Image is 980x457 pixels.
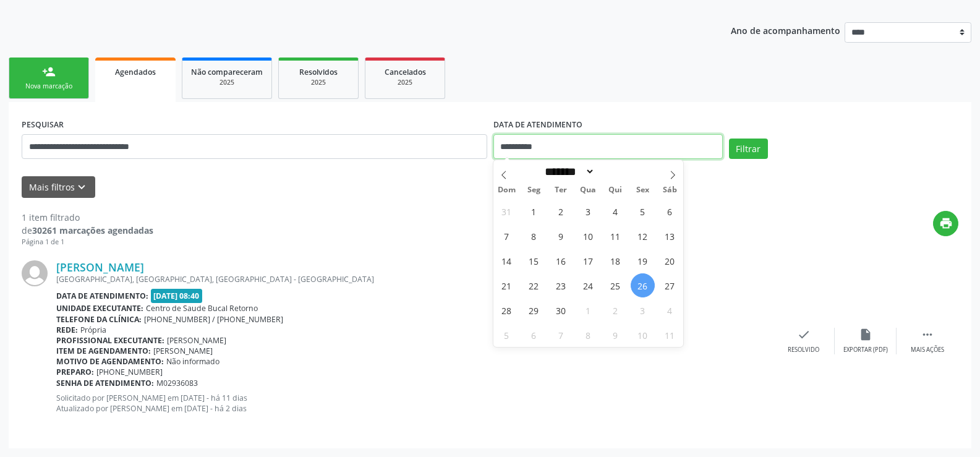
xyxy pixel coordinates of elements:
span: Sáb [656,186,683,194]
span: Setembro 11, 2025 [603,224,628,248]
span: Setembro 1, 2025 [522,199,546,223]
div: 2025 [288,78,349,87]
span: Setembro 25, 2025 [603,273,628,297]
span: Setembro 3, 2025 [576,199,600,223]
span: Seg [520,186,547,194]
span: Setembro 2, 2025 [549,199,573,223]
span: Ter [547,186,574,194]
span: Agosto 31, 2025 [495,199,519,223]
span: [PHONE_NUMBER] / [PHONE_NUMBER] [144,314,283,325]
i: check [797,328,811,341]
span: Setembro 17, 2025 [576,249,600,273]
b: Preparo: [56,367,94,377]
span: Outubro 3, 2025 [631,298,655,322]
a: [PERSON_NAME] [56,260,144,274]
span: Setembro 4, 2025 [603,199,628,223]
span: Outubro 4, 2025 [658,298,682,322]
span: Setembro 23, 2025 [549,273,573,297]
b: Unidade executante: [56,303,143,314]
div: de [22,224,153,237]
span: Setembro 5, 2025 [631,199,655,223]
div: person_add [42,65,56,79]
span: Setembro 18, 2025 [603,249,628,273]
span: Resolvidos [299,67,338,77]
i:  [921,328,934,341]
span: Sex [629,186,656,194]
span: Setembro 27, 2025 [658,273,682,297]
strong: 30261 marcações agendadas [32,224,153,236]
button: Filtrar [729,139,768,160]
span: Setembro 14, 2025 [495,249,519,273]
span: Setembro 19, 2025 [631,249,655,273]
div: 1 item filtrado [22,211,153,224]
span: Setembro 8, 2025 [522,224,546,248]
span: Outubro 10, 2025 [631,323,655,347]
span: Outubro 7, 2025 [549,323,573,347]
div: 2025 [191,78,263,87]
span: [PERSON_NAME] [153,346,213,356]
b: Item de agendamento: [56,346,151,356]
span: Qua [574,186,602,194]
i: print [939,216,953,230]
input: Year [595,165,636,178]
button: Mais filtroskeyboard_arrow_down [22,176,95,198]
span: Outubro 1, 2025 [576,298,600,322]
span: Setembro 10, 2025 [576,224,600,248]
span: Setembro 29, 2025 [522,298,546,322]
span: Setembro 20, 2025 [658,249,682,273]
b: Senha de atendimento: [56,378,154,388]
button: print [933,211,958,236]
span: [DATE] 08:40 [151,289,203,303]
span: [PHONE_NUMBER] [96,367,163,377]
span: Própria [80,325,106,335]
span: [PERSON_NAME] [167,335,226,346]
div: Resolvido [788,346,819,354]
span: Setembro 30, 2025 [549,298,573,322]
span: Setembro 28, 2025 [495,298,519,322]
b: Data de atendimento: [56,291,148,301]
span: Cancelados [385,67,426,77]
span: Setembro 24, 2025 [576,273,600,297]
label: DATA DE ATENDIMENTO [493,115,582,134]
span: Outubro 6, 2025 [522,323,546,347]
div: [GEOGRAPHIC_DATA], [GEOGRAPHIC_DATA], [GEOGRAPHIC_DATA] - [GEOGRAPHIC_DATA] [56,274,773,284]
span: Agendados [115,67,156,77]
p: Ano de acompanhamento [731,22,840,38]
b: Motivo de agendamento: [56,356,164,367]
span: M02936083 [156,378,198,388]
span: Não informado [166,356,219,367]
div: Exportar (PDF) [843,346,888,354]
span: Setembro 6, 2025 [658,199,682,223]
span: Outubro 5, 2025 [495,323,519,347]
b: Telefone da clínica: [56,314,142,325]
span: Centro de Saude Bucal Retorno [146,303,258,314]
div: Página 1 de 1 [22,237,153,247]
b: Rede: [56,325,78,335]
span: Setembro 12, 2025 [631,224,655,248]
span: Setembro 13, 2025 [658,224,682,248]
label: PESQUISAR [22,115,64,134]
span: Outubro 2, 2025 [603,298,628,322]
img: img [22,260,48,286]
p: Solicitado por [PERSON_NAME] em [DATE] - há 11 dias Atualizado por [PERSON_NAME] em [DATE] - há 2... [56,393,773,414]
span: Outubro 8, 2025 [576,323,600,347]
span: Setembro 15, 2025 [522,249,546,273]
span: Setembro 16, 2025 [549,249,573,273]
span: Dom [493,186,521,194]
span: Setembro 7, 2025 [495,224,519,248]
select: Month [541,165,595,178]
span: Outubro 9, 2025 [603,323,628,347]
i: keyboard_arrow_down [75,181,88,194]
span: Setembro 22, 2025 [522,273,546,297]
span: Qui [602,186,629,194]
i: insert_drive_file [859,328,872,341]
span: Não compareceram [191,67,263,77]
div: 2025 [374,78,436,87]
div: Nova marcação [18,82,80,91]
div: Mais ações [911,346,944,354]
span: Setembro 26, 2025 [631,273,655,297]
b: Profissional executante: [56,335,164,346]
span: Outubro 11, 2025 [658,323,682,347]
span: Setembro 9, 2025 [549,224,573,248]
span: Setembro 21, 2025 [495,273,519,297]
